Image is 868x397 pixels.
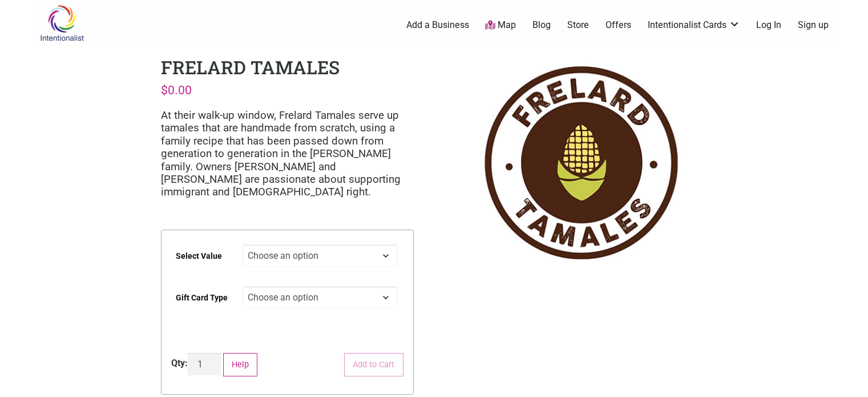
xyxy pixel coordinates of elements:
[567,19,589,31] a: Store
[161,83,192,97] bdi: 0.00
[798,19,829,31] a: Sign up
[171,356,188,370] div: Qty:
[161,109,414,199] p: At their walk-up window, Frelard Tamales serve up tamales that are handmade from scratch, using a...
[223,353,258,376] button: Help
[161,83,168,97] span: $
[176,285,228,311] label: Gift Card Type
[161,55,340,79] h1: Frelard Tamales
[485,19,516,32] a: Map
[454,55,707,271] img: Frelard Tamales logo
[35,5,89,42] img: Intentionalist
[406,19,469,31] a: Add a Business
[605,19,631,31] a: Offers
[176,243,222,269] label: Select Value
[344,353,403,376] button: Add to Cart
[756,19,781,31] a: Log In
[188,353,221,375] input: Product quantity
[648,19,740,31] a: Intentionalist Cards
[532,19,551,31] a: Blog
